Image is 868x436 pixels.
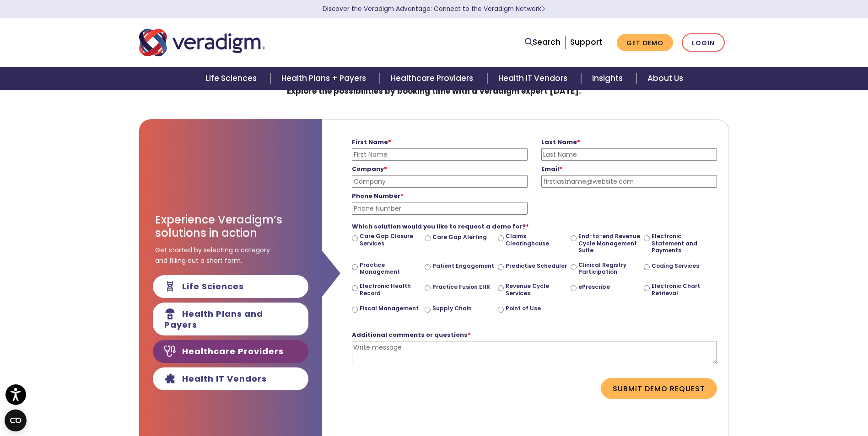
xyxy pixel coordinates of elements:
[380,67,487,90] a: Healthcare Providers
[432,283,490,291] label: Practice Fusion EHR
[822,390,857,425] iframe: Drift Chat Widget
[323,5,545,13] a: Discover the Veradigm Advantage: Connect to the Veradigm NetworkLearn More
[506,305,541,312] label: Point of Use
[352,175,528,188] input: Company
[270,67,380,90] a: Health Plans + Payers
[155,213,306,240] h3: Experience Veradigm’s solutions in action
[581,67,636,90] a: Insights
[578,283,610,291] label: ePrescribe
[360,233,421,247] label: Care Gap Closure Services
[360,305,419,312] label: Fiscal Management
[636,67,694,90] a: About Us
[352,138,391,146] strong: First Name
[287,85,581,96] strong: Explore the possibilities by booking time with a Veradigm expert [DATE].
[194,67,270,90] a: Life Sciences
[432,234,487,241] label: Care Gap Alerting
[652,282,713,297] label: Electronic Chart Retrieval
[360,282,421,297] label: Electronic Health Record
[139,27,265,58] img: Veradigm logo
[541,5,545,13] span: Learn More
[652,233,713,254] label: Electronic Statement and Payments
[360,261,421,276] label: Practice Management
[506,262,567,270] label: Predictive Scheduler
[432,305,472,312] label: Supply Chain
[525,36,561,48] a: Search
[541,148,717,161] input: Last Name
[352,191,404,200] strong: Phone Number
[652,262,699,270] label: Coding Services
[5,409,27,431] button: Open CMP widget
[541,138,580,146] strong: Last Name
[578,261,640,276] label: Clinical Registry Participation
[578,233,640,254] label: End-to-end Revenue Cycle Management Suite
[682,33,725,52] a: Login
[352,330,471,339] strong: Additional comments or questions
[487,67,581,90] a: Health IT Vendors
[352,222,529,231] strong: Which solution would you like to request a demo for?
[352,165,387,173] strong: Company
[541,165,562,173] strong: Email
[155,245,270,266] span: Get started by selecting a category and filling out a short form.
[352,202,528,215] input: Phone Number
[506,233,567,247] label: Claims Clearinghouse
[352,148,528,161] input: First Name
[601,378,717,399] button: Submit Demo Request
[506,282,567,297] label: Revenue Cycle Services
[617,34,673,52] a: Get Demo
[570,37,602,48] a: Support
[541,175,717,188] input: firstlastname@website.com
[432,262,494,270] label: Patient Engagement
